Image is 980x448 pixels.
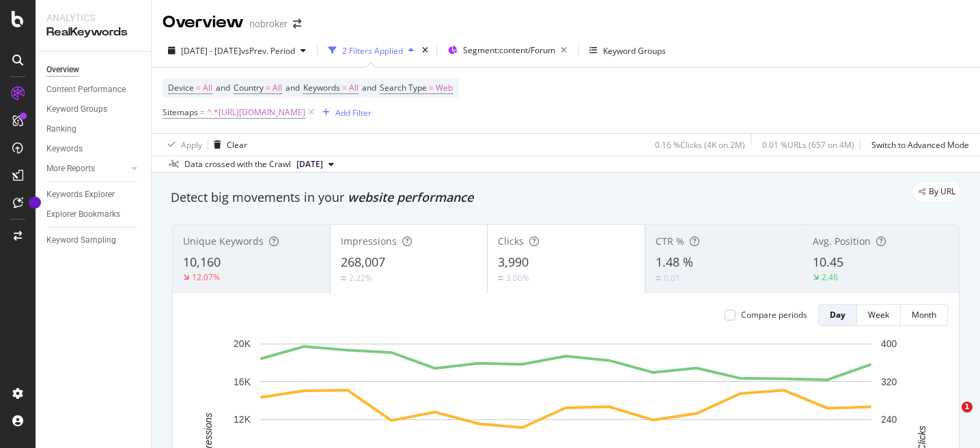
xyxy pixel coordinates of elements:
iframe: Intercom live chat [934,402,966,434]
span: 10.45 [813,254,843,270]
div: 0.01 % URLs ( 657 on 4M ) [762,139,854,151]
button: Keyword Groups [584,40,671,61]
span: ^.*[URL][DOMAIN_NAME] [207,103,305,122]
img: Equal [341,276,346,280]
div: Explorer Bookmarks [46,207,120,222]
span: 10,160 [183,254,221,270]
div: 2.22% [349,272,372,284]
button: Segment:content/Forum [443,40,572,61]
text: 20K [234,338,251,349]
span: All [272,78,282,98]
a: Keywords Explorer [46,188,141,202]
div: legacy label [913,182,961,201]
button: Add Filter [317,104,372,121]
div: Keyword Sampling [46,233,116,248]
div: Switch to Advanced Mode [871,139,969,151]
span: = [200,106,205,118]
span: 3,990 [498,254,529,270]
div: Data crossed with the Crawl [184,158,291,170]
a: More Reports [46,162,128,176]
span: = [196,82,201,93]
div: Overview [46,63,79,77]
span: and [285,82,300,93]
span: Segment: content/Forum [463,44,555,56]
button: Month [901,304,948,326]
div: 0.01 [664,272,680,284]
span: 1 [962,402,972,413]
div: Overview [163,11,244,34]
span: Web [436,78,453,98]
div: times [419,44,431,57]
div: Keyword Groups [46,102,107,117]
a: Keyword Groups [46,102,141,117]
button: Week [857,304,901,326]
div: Apply [181,139,202,151]
span: vs Prev. Period [241,45,295,57]
button: Day [818,304,857,326]
div: More Reports [46,162,95,176]
div: Month [912,309,936,320]
div: nobroker [249,17,288,31]
div: Keywords Explorer [46,188,115,202]
span: 2025 Sep. 1st [296,158,323,170]
span: = [429,82,434,93]
span: 268,007 [341,254,385,270]
img: Equal [656,276,661,280]
text: 16K [234,376,251,387]
span: and [362,82,376,93]
div: 0.16 % Clicks ( 4K on 2M ) [655,139,745,151]
div: Week [868,309,889,320]
img: Equal [498,276,503,280]
span: Keywords [303,82,340,93]
div: Ranking [46,122,76,136]
div: Clear [227,139,247,151]
div: Add Filter [335,107,372,119]
a: Keywords [46,142,141,156]
a: Content Performance [46,83,141,97]
span: Impressions [341,235,397,248]
span: Device [168,82,194,93]
span: Clicks [498,235,524,248]
text: 320 [881,376,897,387]
span: 1.48 % [656,254,693,270]
div: 3.06% [506,272,529,284]
a: Overview [46,63,141,77]
span: CTR % [656,235,684,248]
a: Ranking [46,122,141,136]
a: Explorer Bookmarks [46,207,141,222]
button: Apply [163,134,202,155]
span: Avg. Position [813,235,871,248]
div: Compare periods [741,309,807,320]
div: Day [830,309,845,320]
div: 2.46 [822,271,838,283]
div: Content Performance [46,83,126,97]
div: Tooltip anchor [29,196,41,209]
div: Analytics [46,11,140,25]
div: RealKeywords [46,25,140,40]
div: arrow-right-arrow-left [293,19,301,29]
span: [DATE] - [DATE] [181,45,241,57]
button: [DATE] [291,156,339,173]
span: By URL [929,188,955,196]
text: 400 [881,338,897,349]
div: 12.07% [192,271,220,283]
button: [DATE] - [DATE]vsPrev. Period [163,40,311,61]
span: All [349,78,359,98]
div: Keywords [46,142,83,156]
span: = [266,82,270,93]
button: Switch to Advanced Mode [866,134,969,155]
button: 2 Filters Applied [323,40,419,61]
span: Country [234,82,264,93]
text: 12K [234,414,251,425]
div: 2 Filters Applied [342,45,403,57]
span: Search Type [380,82,427,93]
text: 240 [881,414,897,425]
span: = [342,82,347,93]
span: and [216,82,230,93]
span: Sitemaps [163,106,198,118]
button: Clear [208,134,247,155]
a: Keyword Sampling [46,233,141,248]
div: Keyword Groups [603,45,666,57]
span: Unique Keywords [183,235,264,248]
span: All [203,78,212,98]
